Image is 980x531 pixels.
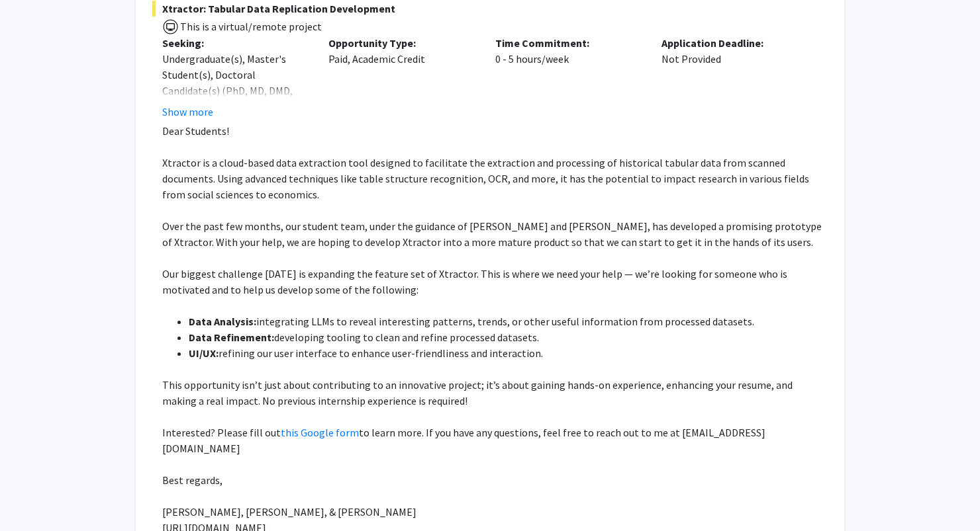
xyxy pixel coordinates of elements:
span: This is a virtual/remote project [179,20,322,33]
strong: Data Refinement: [189,331,274,344]
span: Xtractor: Tabular Data Replication Development [152,1,828,17]
p: Seeking: [162,35,309,51]
iframe: Chat [10,471,56,521]
span: to learn more. If you have any questions, feel free to reach out to me at [EMAIL_ADDRESS][DOMAIN_... [162,426,765,455]
span: developing tooling to clean and refine processed datasets. [274,331,539,344]
p: Application Deadline: [661,35,808,51]
span: Best regards, [162,473,222,487]
span: Xtractor is a cloud-based data extraction tool designed to facilitate the extraction and processi... [162,156,809,201]
p: Opportunity Type: [328,35,475,51]
a: this Google form [281,426,359,439]
p: [PERSON_NAME], [PERSON_NAME], & [PERSON_NAME] [162,504,828,520]
span: Over the past few months, our student team, under the guidance of [PERSON_NAME] and [PERSON_NAME]... [162,220,822,249]
span: integrating LLMs to reveal interesting patterns, trends, or other useful information from process... [256,315,754,328]
span: Our biggest challenge [DATE] is expanding the feature set of Xtractor. This is where we need your... [162,267,787,296]
span: Dear Students! [162,124,229,138]
button: Show more [162,104,213,120]
div: Paid, Academic Credit [318,35,485,120]
div: Undergraduate(s), Master's Student(s), Doctoral Candidate(s) (PhD, MD, DMD, PharmD, etc.) [162,51,309,114]
div: Not Provided [652,35,818,120]
div: 0 - 5 hours/week [485,35,652,120]
span: This opportunity isn’t just about contributing to an innovative project; it’s about gaining hands... [162,378,793,407]
p: Time Commitment: [495,35,642,51]
strong: UI/UX: [189,347,219,360]
span: refining our user interface to enhance user-friendliness and interaction. [219,347,543,360]
strong: Data Analysis: [189,315,256,328]
span: Interested? Please fill out [162,426,281,439]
